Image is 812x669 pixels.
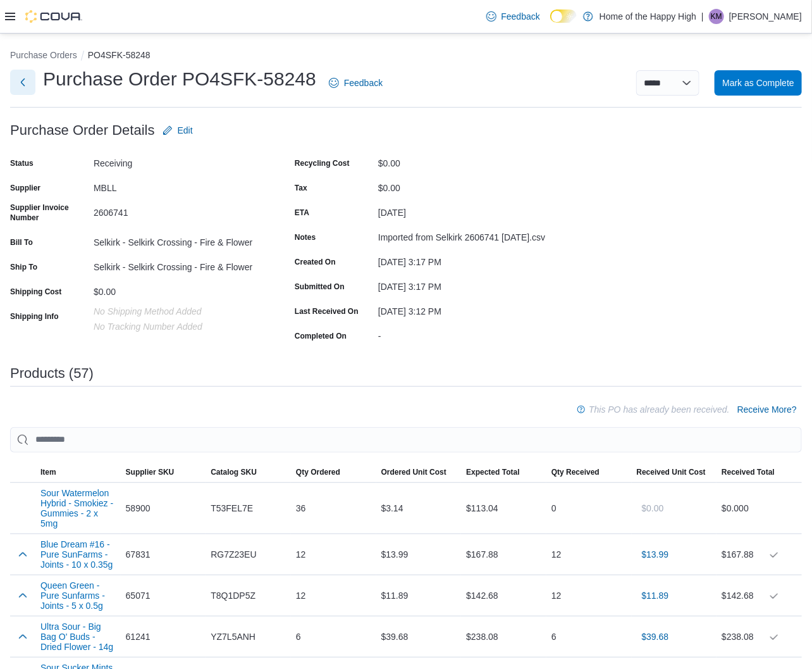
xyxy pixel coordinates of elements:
div: [DATE] 3:17 PM [378,252,548,267]
div: $13.99 [376,542,462,567]
button: Qty Received [546,462,632,482]
label: Created On [295,257,336,267]
label: Last Received On [295,306,359,316]
button: Ordered Unit Cost [376,462,462,482]
button: Catalog SKU [206,462,291,482]
span: 58900 [126,501,151,516]
label: Supplier [10,183,40,193]
span: 65071 [126,588,151,603]
label: Ship To [10,262,37,272]
button: PO4SFK-58248 [88,50,151,60]
label: Tax [295,183,307,193]
div: $3.14 [376,496,462,521]
label: ETA [295,208,309,218]
div: $0.00 [378,153,548,168]
h3: Products (57) [10,366,94,381]
span: Dark Mode [550,23,551,23]
label: Completed On [295,331,347,341]
div: $167.88 [722,547,797,562]
div: Receiving [94,153,263,168]
button: Purchase Orders [10,50,77,60]
span: Mark as Complete [722,77,794,89]
div: $142.68 [722,588,797,603]
nav: An example of EuiBreadcrumbs [10,49,802,64]
div: 36 [291,496,376,521]
div: - [378,326,548,341]
button: Next [10,70,35,95]
h1: Purchase Order PO4SFK-58248 [43,66,316,92]
p: | [701,9,704,24]
div: $0.00 [94,282,263,297]
div: 2606741 [94,203,263,218]
span: Feedback [501,10,540,23]
label: Supplier Invoice Number [10,203,89,223]
div: Selkirk - Selkirk Crossing - Fire & Flower [94,257,263,272]
button: Expected Total [461,462,546,482]
div: $39.68 [376,624,462,649]
span: RG7Z23EU [211,547,256,562]
span: Receive More? [737,403,797,416]
p: No Shipping Method added [94,306,263,316]
div: 6 [291,624,376,649]
p: No Tracking Number added [94,322,263,332]
p: [PERSON_NAME] [729,9,802,24]
span: 67831 [126,547,151,562]
label: Shipping Cost [10,287,61,297]
span: T53FEL7E [211,501,253,516]
span: Received Total [722,467,775,477]
div: MBLL [94,178,263,193]
button: $0.00 [637,496,669,521]
button: Received Total [717,462,802,482]
div: $0.00 [378,178,548,193]
button: Supplier SKU [121,462,206,482]
span: KM [711,9,722,24]
h3: Purchase Order Details [10,123,155,138]
button: Blue Dream #16 - Pure SunFarms - Joints - 10 x 0.35g [40,539,116,570]
div: $167.88 [461,542,546,567]
button: Queen Green - Pure Sunfarms - Joints - 5 x 0.5g [40,580,116,611]
label: Notes [295,232,316,242]
button: Received Unit Cost [632,462,717,482]
p: Home of the Happy High [600,9,696,24]
label: Recycling Cost [295,158,350,168]
div: 12 [546,542,632,567]
span: 61241 [126,629,151,644]
div: [DATE] [378,203,548,218]
button: Ultra Sour - Big Bag O' Buds - Dried Flower - 14g [40,622,116,652]
div: $238.08 [461,624,546,649]
button: $13.99 [637,542,674,567]
span: Supplier SKU [126,467,175,477]
button: Receive More? [732,397,802,422]
p: This PO has already been received. [589,402,730,417]
button: Edit [157,118,198,143]
span: Qty Received [551,467,600,477]
button: $11.89 [637,583,674,608]
div: Keaton Miller [709,9,724,24]
div: $113.04 [461,496,546,521]
span: Feedback [344,77,383,89]
span: YZ7L5ANH [211,629,255,644]
div: $142.68 [461,583,546,608]
div: 12 [291,583,376,608]
button: Sour Watermelon Hybrid - Smokiez - Gummies - 2 x 5mg [40,488,116,528]
a: Feedback [324,70,388,96]
span: T8Q1DP5Z [211,588,255,603]
label: Bill To [10,237,33,247]
img: Cova [25,10,82,23]
label: Shipping Info [10,311,59,322]
span: Item [40,467,56,477]
span: Catalog SKU [211,467,257,477]
label: Submitted On [295,282,345,292]
div: 0 [546,496,632,521]
button: Item [35,462,121,482]
span: Ordered Unit Cost [381,467,446,477]
span: Qty Ordered [296,467,340,477]
div: 6 [546,624,632,649]
div: [DATE] 3:12 PM [378,301,548,316]
div: 12 [291,542,376,567]
a: Feedback [481,4,545,29]
div: 12 [546,583,632,608]
span: $0.00 [642,502,664,515]
button: $39.68 [637,624,674,649]
span: Edit [178,124,193,137]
